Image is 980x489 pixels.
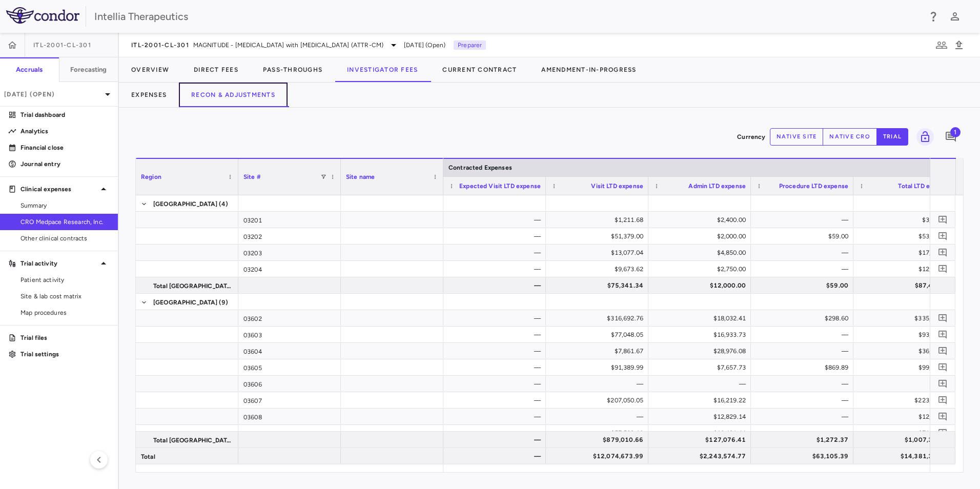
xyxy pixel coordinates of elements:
[21,185,97,194] p: Clinical expenses
[21,259,97,268] p: Trial activity
[936,229,950,243] button: Add comment
[238,310,341,326] div: 03602
[658,392,746,409] div: $16,219.22
[658,343,746,359] div: $28,976.08
[938,412,948,421] svg: Add comment
[898,182,951,190] span: Total LTD expense
[21,292,110,301] span: Site & lab cost matrix
[760,310,848,327] div: $298.60
[21,350,110,359] p: Trial settings
[658,277,746,294] div: $12,000.00
[453,376,541,392] div: —
[876,128,908,146] button: trial
[16,65,43,74] h6: Accruals
[119,83,179,107] button: Expenses
[938,215,948,225] svg: Add comment
[760,228,848,244] div: $59.00
[404,40,445,50] span: [DATE] (Open)
[238,425,341,441] div: 03609
[453,327,541,343] div: —
[936,410,950,423] button: Add comment
[950,127,961,137] span: 1
[760,409,848,425] div: —
[936,393,950,407] button: Add comment
[131,41,189,49] span: ITL-2001-CL-301
[21,234,110,243] span: Other clinical contracts
[193,40,383,50] span: MAGNITUDE - [MEDICAL_DATA] with [MEDICAL_DATA] (ATTR-CM)
[938,313,948,323] svg: Add comment
[453,244,541,261] div: —
[936,246,950,259] button: Add comment
[555,432,643,448] div: $879,010.66
[238,343,341,359] div: 03604
[238,212,341,228] div: 03201
[658,359,746,376] div: $7,657.73
[863,261,951,277] div: $12,423.62
[936,360,950,374] button: Add comment
[21,333,110,342] p: Trial files
[938,428,948,438] svg: Add comment
[938,264,948,274] svg: Add comment
[863,376,951,392] div: —
[658,376,746,392] div: —
[21,143,110,152] p: Financial close
[863,409,951,425] div: $12,829.14
[238,376,341,392] div: 03606
[243,173,261,180] span: Site #
[179,83,288,107] button: Recon & Adjustments
[658,432,746,448] div: $127,076.41
[153,278,232,294] span: Total [GEOGRAPHIC_DATA]
[453,448,541,464] div: —
[658,448,746,464] div: $2,243,574.77
[760,261,848,277] div: —
[658,327,746,343] div: $16,933.73
[591,182,643,190] span: Visit LTD expense
[555,261,643,277] div: $9,673.62
[938,346,948,356] svg: Add comment
[453,212,541,228] div: —
[936,377,950,391] button: Add comment
[945,131,957,143] svg: Add comment
[453,261,541,277] div: —
[94,9,921,24] div: Intellia Therapeutics
[555,327,643,343] div: $77,048.05
[555,310,643,327] div: $316,692.76
[688,182,746,190] span: Admin LTD expense
[936,328,950,341] button: Add comment
[346,173,375,180] span: Site name
[823,128,877,146] button: native cro
[760,376,848,392] div: —
[555,228,643,244] div: $51,379.00
[555,448,643,464] div: $12,074,673.99
[21,127,110,136] p: Analytics
[555,409,643,425] div: —
[936,311,950,325] button: Add comment
[238,244,341,260] div: 03203
[760,244,848,261] div: —
[658,212,746,228] div: $2,400.00
[863,327,951,343] div: $93,981.78
[760,277,848,294] div: $59.00
[141,449,155,465] span: Total
[6,7,79,24] img: logo-full-SnFGN8VE.png
[760,392,848,409] div: —
[936,344,950,358] button: Add comment
[863,310,951,327] div: $335,023.77
[453,359,541,376] div: —
[453,409,541,425] div: —
[251,57,335,82] button: Pass-Throughs
[863,228,951,244] div: $53,438.00
[21,308,110,317] span: Map procedures
[863,343,951,359] div: $36,837.75
[938,248,948,257] svg: Add comment
[555,392,643,409] div: $207,050.05
[238,392,341,408] div: 03607
[938,362,948,372] svg: Add comment
[4,90,101,99] p: [DATE] (Open)
[555,277,643,294] div: $75,341.34
[760,448,848,464] div: $63,105.39
[779,182,848,190] span: Procedure LTD expense
[942,128,959,146] button: Add comment
[529,57,648,82] button: Amendment-In-Progress
[119,57,181,82] button: Overview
